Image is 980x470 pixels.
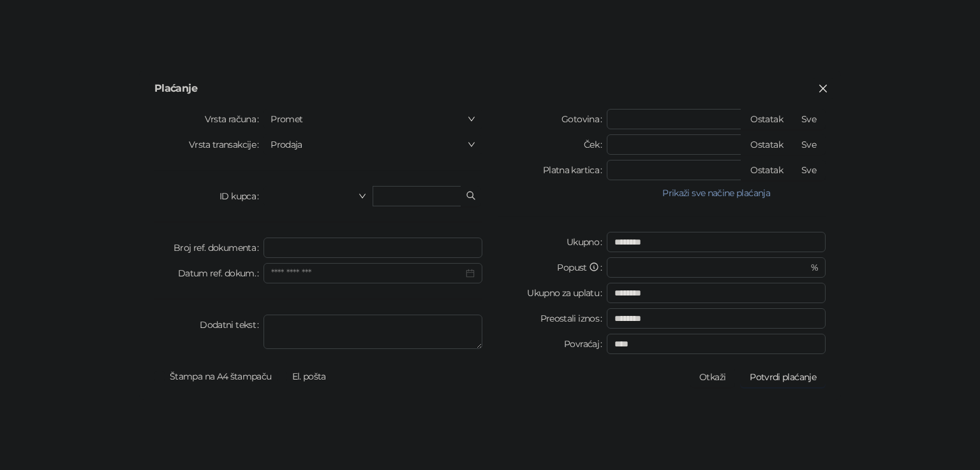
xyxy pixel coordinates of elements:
input: Broj ref. dokumenta [264,238,482,258]
label: Ukupno za uplatu [527,283,607,303]
button: Sve [792,160,826,180]
label: Preostali iznos [540,308,607,329]
button: Prikaži sve načine plaćanja [607,185,826,201]
button: Sve [792,109,826,129]
label: ID kupca [219,186,264,206]
button: Close [813,78,833,99]
label: Povraćaj [564,334,607,354]
label: Dodatni tekst [200,315,264,335]
label: Datum ref. dokum. [178,263,264,283]
button: Potvrdi plaćanje [740,367,826,387]
label: Popust [557,257,607,278]
input: Datum ref. dokum. [271,266,463,280]
button: Otkaži [690,367,735,387]
label: Vrsta transakcije [189,134,264,155]
label: Ukupno [567,232,607,252]
span: El. pošta [287,369,331,383]
span: Štampa na A4 štampaču [165,369,277,383]
label: Vrsta računa [205,109,264,129]
label: Platna kartica [543,160,607,180]
div: Plaćanje [154,83,826,94]
label: Ček [584,134,607,155]
label: Broj ref. dokumenta [174,238,264,258]
span: Potvrdi plaćanje [750,371,816,383]
button: Ostatak [741,134,792,155]
span: Zatvori [813,83,833,94]
textarea: Dodatni tekst [264,315,482,349]
button: Ostatak [741,109,792,129]
span: close [818,83,828,94]
span: Promet [271,110,475,129]
button: Sve [792,134,826,155]
button: Ostatak [741,160,792,180]
label: Gotovina [561,109,607,129]
span: Prodaja [271,135,475,154]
